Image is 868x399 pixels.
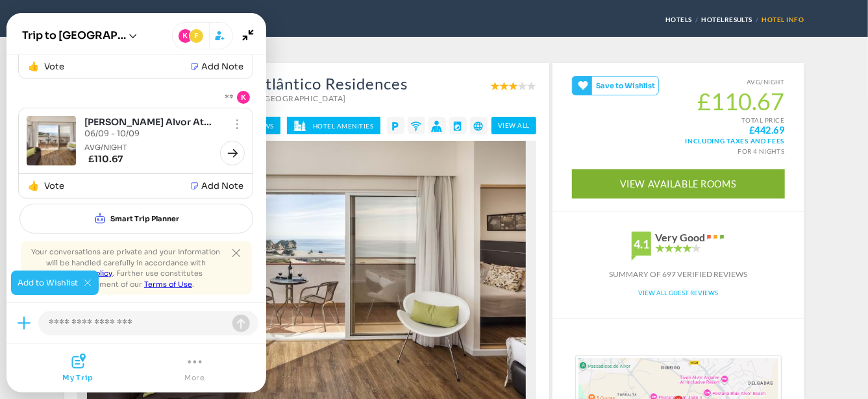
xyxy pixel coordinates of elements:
a: Hotel Amenities [287,117,380,134]
div: Summary of 697 verified reviews [552,269,804,280]
span: £110.67 [572,88,785,115]
gamitee-draggable-frame: Joyned Window [6,13,266,393]
span: Including taxes and fees [572,135,785,145]
a: View Available Rooms [572,169,785,199]
strong: £442.69 [749,125,785,135]
a: Hotels [665,16,695,23]
a: View All Guest Reviews [638,289,718,296]
div: 4.1 [632,232,651,256]
div: for 4 nights [572,145,785,156]
gamitee-button: Get your friends' opinions [572,76,660,95]
small: AVG/NIGHT [572,76,785,88]
a: view all [491,117,536,134]
div: Very Good [655,232,705,243]
li: Hotel Info [762,8,804,31]
a: HotelResults [701,16,756,23]
small: TOTAL PRICE [572,115,785,135]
